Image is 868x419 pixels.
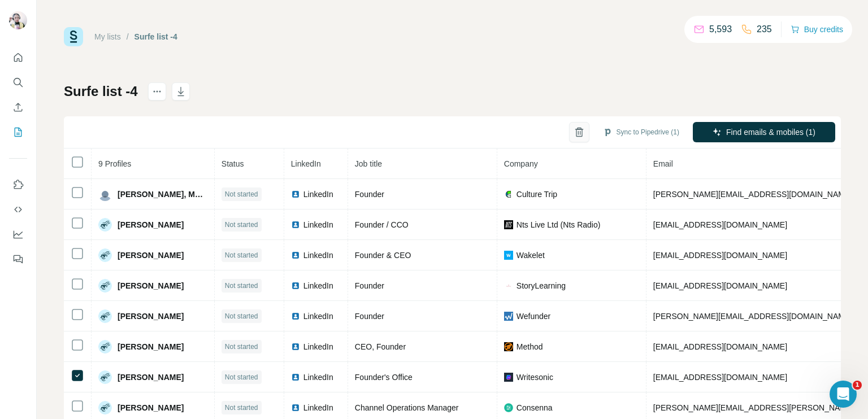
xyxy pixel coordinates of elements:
[291,220,300,229] img: LinkedIn logo
[291,312,300,321] img: LinkedIn logo
[653,251,787,260] span: [EMAIL_ADDRESS][DOMAIN_NAME]
[127,31,129,42] li: /
[504,281,513,290] img: company-logo
[517,250,545,261] span: Wakelet
[355,190,384,199] span: Founder
[118,219,184,230] span: [PERSON_NAME]
[225,220,258,230] span: Not started
[64,27,83,46] img: Surfe Logo
[303,402,333,413] span: LinkedIn
[9,122,27,142] button: My lists
[291,403,300,412] img: LinkedIn logo
[653,190,852,199] span: [PERSON_NAME][EMAIL_ADDRESS][DOMAIN_NAME]
[504,220,513,229] img: company-logo
[517,372,553,383] span: Writesonic
[222,159,244,168] span: Status
[291,342,300,351] img: LinkedIn logo
[504,403,513,412] img: company-logo
[225,281,258,291] span: Not started
[225,372,258,382] span: Not started
[98,218,112,232] img: Avatar
[134,31,177,42] div: Surfe list -4
[830,381,857,408] iframe: Intercom live chat
[291,373,300,382] img: LinkedIn logo
[118,311,184,322] span: [PERSON_NAME]
[98,187,112,201] img: Avatar
[9,72,27,93] button: Search
[355,403,459,412] span: Channel Operations Manager
[517,189,557,200] span: Culture Trip
[355,220,409,229] span: Founder / CCO
[98,401,112,414] img: Avatar
[504,373,513,382] img: company-logo
[98,279,112,293] img: Avatar
[98,309,112,323] img: Avatar
[225,189,258,199] span: Not started
[9,224,27,245] button: Dashboard
[504,251,513,260] img: company-logo
[355,312,384,321] span: Founder
[303,311,333,322] span: LinkedIn
[303,372,333,383] span: LinkedIn
[853,381,862,390] span: 1
[504,312,513,321] img: company-logo
[355,342,406,351] span: CEO, Founder
[225,342,258,352] span: Not started
[709,23,732,36] p: 5,593
[148,82,166,101] button: actions
[9,174,27,195] button: Use Surfe on LinkedIn
[726,126,815,138] span: Find emails & mobiles (1)
[118,372,184,383] span: [PERSON_NAME]
[225,403,258,413] span: Not started
[517,219,601,230] span: Nts Live Ltd (Nts Radio)
[94,32,121,41] a: My lists
[118,280,184,291] span: [PERSON_NAME]
[64,82,138,101] h1: Surfe list -4
[225,250,258,260] span: Not started
[653,312,852,321] span: [PERSON_NAME][EMAIL_ADDRESS][DOMAIN_NAME]
[303,219,333,230] span: LinkedIn
[118,189,207,200] span: [PERSON_NAME], MD, PhD
[98,159,131,168] span: 9 Profiles
[595,124,687,141] button: Sync to Pipedrive (1)
[504,190,513,199] img: company-logo
[118,250,184,261] span: [PERSON_NAME]
[9,249,27,269] button: Feedback
[693,122,835,142] button: Find emails & mobiles (1)
[303,250,333,261] span: LinkedIn
[517,311,550,322] span: Wefunder
[653,159,673,168] span: Email
[504,342,513,351] img: company-logo
[98,248,112,262] img: Avatar
[98,340,112,353] img: Avatar
[98,370,112,384] img: Avatar
[517,341,543,352] span: Method
[303,280,333,291] span: LinkedIn
[225,311,258,321] span: Not started
[653,281,787,290] span: [EMAIL_ADDRESS][DOMAIN_NAME]
[291,190,300,199] img: LinkedIn logo
[757,23,772,36] p: 235
[303,189,333,200] span: LinkedIn
[9,47,27,68] button: Quick start
[291,281,300,290] img: LinkedIn logo
[653,342,787,351] span: [EMAIL_ADDRESS][DOMAIN_NAME]
[791,21,843,37] button: Buy credits
[303,341,333,352] span: LinkedIn
[9,11,27,29] img: Avatar
[517,280,566,291] span: StoryLearning
[355,281,384,290] span: Founder
[291,159,321,168] span: LinkedIn
[118,402,184,413] span: [PERSON_NAME]
[517,402,553,413] span: Consenna
[653,220,787,229] span: [EMAIL_ADDRESS][DOMAIN_NAME]
[291,251,300,260] img: LinkedIn logo
[9,199,27,220] button: Use Surfe API
[355,159,382,168] span: Job title
[504,159,538,168] span: Company
[355,251,411,260] span: Founder & CEO
[118,341,184,352] span: [PERSON_NAME]
[355,373,413,382] span: Founder's Office
[9,97,27,117] button: Enrich CSV
[653,373,787,382] span: [EMAIL_ADDRESS][DOMAIN_NAME]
